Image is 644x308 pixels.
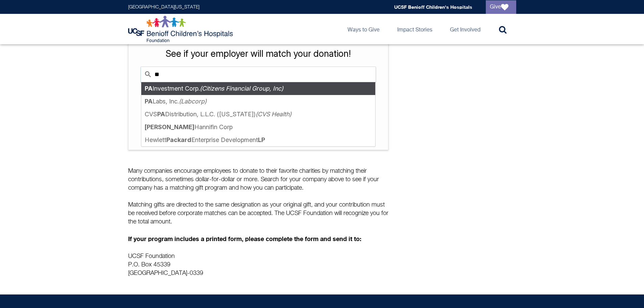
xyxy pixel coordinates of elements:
[394,4,472,10] a: UCSF Benioff Children's Hospitals
[145,111,256,118] span: CVS Distribution, L.L.C. ([US_STATE])
[179,98,207,105] em: ( Labcorp )
[157,111,165,118] b: PA
[145,123,233,131] span: Hannifin Corp
[141,111,376,138] div: All information provided by
[145,85,152,92] b: PA
[128,235,361,242] strong: If your program includes a printed form, please complete the form and send it to:
[392,14,438,44] a: Impact Stories
[128,167,388,192] p: Many companies encourage employees to donate to their favorite charities by matching their contri...
[445,14,486,44] a: Get Involved
[145,98,179,105] span: Labs, Inc.
[128,5,199,9] a: [GEOGRAPHIC_DATA][US_STATE]
[342,14,385,44] a: Ways to Give
[141,67,376,82] input: Search for company...
[128,16,235,43] img: Logo for UCSF Benioff Children's Hospitals Foundation
[141,50,376,57] div: See if your employer will match your donation!
[128,252,388,278] p: UCSF Foundation P.O. Box 45339 [GEOGRAPHIC_DATA]-0339
[258,136,265,143] b: LP
[145,136,265,143] span: Hewlett Enterprise Development
[145,123,194,131] b: [PERSON_NAME]
[200,85,283,92] em: ( Citizens Financial Group, Inc )
[486,0,516,14] a: Give
[256,111,291,118] em: ( CVS Health )
[145,98,152,105] b: PA
[128,201,388,226] p: Matching gifts are directed to the same designation as your original gift, and your contribution ...
[145,85,200,92] span: Investment Corp.
[166,136,191,143] b: Packard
